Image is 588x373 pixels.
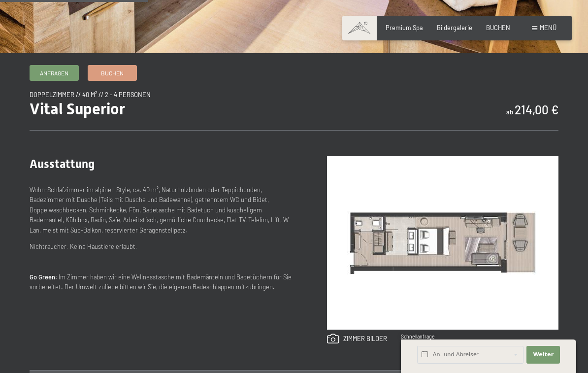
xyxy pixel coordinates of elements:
[88,66,136,80] a: Buchen
[30,273,55,281] strong: Go Green
[30,66,78,80] a: Anfragen
[540,24,556,32] span: Menü
[401,334,435,339] span: Schnellanfrage
[30,241,295,251] p: Nichtraucher. Keine Haustiere erlaubt.
[533,351,554,359] span: Weiter
[437,24,472,32] a: Bildergalerie
[515,102,558,117] b: 214,00 €
[101,69,124,77] span: Buchen
[30,185,295,235] p: Wohn-Schlafzimmer im alpinen Style, ca. 40 m², Naturholzboden oder Teppichboden, Badezimmer mit D...
[30,272,295,292] p: : Im Zimmer haben wir eine Wellnesstasche mit Bademänteln und Badetüchern für Sie vorbereitet. De...
[40,69,68,77] span: Anfragen
[30,91,151,99] span: Doppelzimmer // 40 m² // 2 - 4 Personen
[486,24,510,32] a: BUCHEN
[327,156,558,330] img: Vital Superior
[30,100,125,118] span: Vital Superior
[506,108,513,116] span: ab
[526,346,560,364] button: Weiter
[30,157,95,171] span: Ausstattung
[386,24,423,32] a: Premium Spa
